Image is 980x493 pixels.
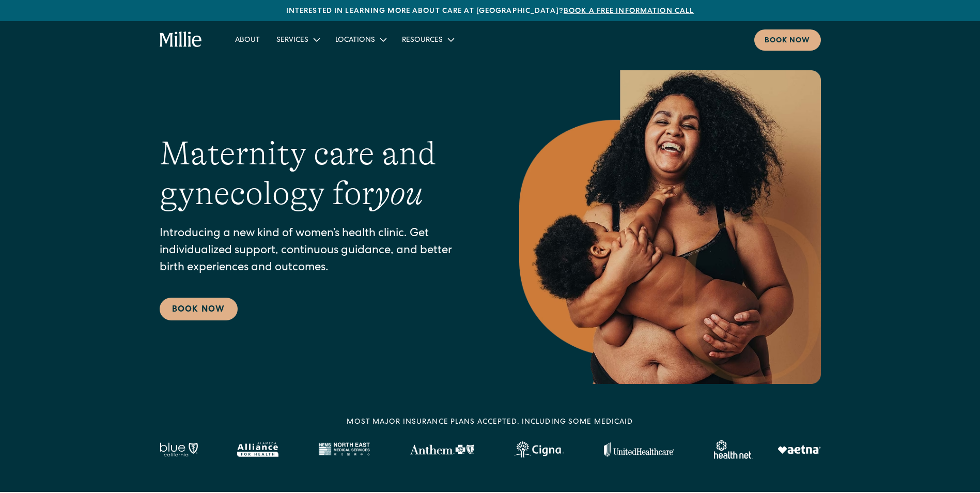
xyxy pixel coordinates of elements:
p: Introducing a new kind of women’s health clinic. Get individualized support, continuous guidance,... [160,226,478,277]
h1: Maternity care and gynecology for [160,134,478,213]
div: Locations [335,35,375,46]
img: Healthnet logo [714,440,753,459]
img: Aetna logo [777,445,821,454]
a: Book Now [160,298,238,320]
div: Book now [765,36,811,47]
a: Book a free information call [564,8,694,15]
img: Smiling mother with her baby in arms, celebrating body positivity and the nurturing bond of postp... [519,70,821,384]
img: Blue California logo [160,442,198,457]
a: home [160,32,203,48]
em: you [375,175,423,212]
div: Services [276,35,308,46]
div: Locations [327,31,394,48]
div: MOST MAJOR INSURANCE PLANS ACCEPTED, INCLUDING some MEDICAID [347,417,633,428]
div: Resources [394,31,461,48]
a: About [227,31,268,48]
img: North East Medical Services logo [318,442,370,457]
img: Alameda Alliance logo [237,442,278,457]
a: Book now [754,29,821,51]
img: Cigna logo [514,441,564,458]
div: Resources [402,35,443,46]
img: Anthem Logo [410,444,474,455]
img: United Healthcare logo [604,442,674,457]
div: Services [268,31,327,48]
